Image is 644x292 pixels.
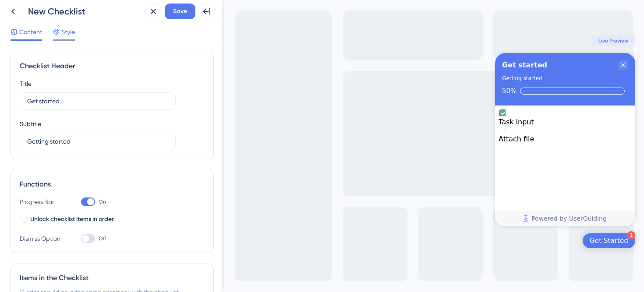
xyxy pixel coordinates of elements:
div: Getting started [278,74,318,83]
span: Powered by UserGuiding [307,213,382,224]
input: Header 2 [27,137,168,146]
div: 50% [278,87,292,95]
div: Checklist items [271,106,411,210]
input: Header 1 [27,96,168,106]
div: Close Checklist [393,60,404,70]
div: Progress Bar [20,197,64,207]
div: Get started [278,60,323,70]
div: Checklist Container [271,53,411,226]
div: Task input [274,118,407,126]
div: New Checklist [28,5,142,18]
div: 1 [403,231,411,239]
span: Save [173,6,187,17]
div: Functions [20,179,205,190]
div: Open Get Started checklist, remaining modules: 1 [358,233,411,248]
span: Unlock checklist items in order [30,214,114,225]
span: On [99,198,106,205]
div: Task input is complete. [274,109,407,126]
div: Footer [271,211,411,226]
button: Save [165,4,195,19]
div: Dismiss Option [20,233,64,244]
span: Content [19,27,42,37]
span: Style [61,27,75,37]
span: Live Preview [374,37,404,44]
div: Title [20,78,32,89]
div: Attach file is incomplete. [274,126,407,143]
div: Subtitle [20,119,41,129]
div: Checklist progress: 50% [278,87,404,95]
span: Off [99,235,106,242]
div: Get Started [365,236,404,245]
div: Items in the Checklist [20,273,205,283]
div: Checklist Header [20,61,205,71]
div: Attach file [274,135,407,143]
